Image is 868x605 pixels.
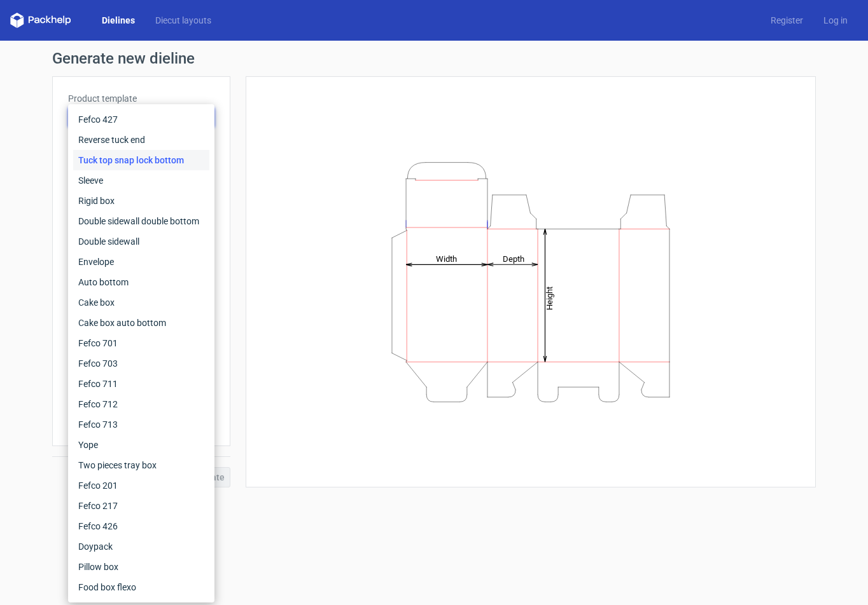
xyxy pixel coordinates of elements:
[813,14,858,27] a: Log in
[73,516,209,536] div: Fefco 426
[73,231,209,252] div: Double sidewall
[73,109,209,130] div: Fefco 427
[73,414,209,435] div: Fefco 713
[73,252,209,272] div: Envelope
[73,557,209,577] div: Pillow box
[73,211,209,231] div: Double sidewall double bottom
[73,435,209,455] div: Yope
[73,374,209,394] div: Fefco 711
[73,455,209,475] div: Two pieces tray box
[73,130,209,150] div: Reverse tuck end
[73,313,209,333] div: Cake box auto bottom
[760,14,813,27] a: Register
[145,14,221,27] a: Diecut layouts
[92,14,145,27] a: Dielines
[73,292,209,313] div: Cake box
[73,272,209,292] div: Auto bottom
[73,536,209,557] div: Doypack
[73,333,209,353] div: Fefco 701
[68,92,214,105] label: Product template
[73,353,209,374] div: Fefco 703
[545,286,554,309] tspan: Height
[73,170,209,191] div: Sleeve
[73,394,209,414] div: Fefco 712
[73,577,209,597] div: Food box flexo
[503,254,524,263] tspan: Depth
[436,254,457,263] tspan: Width
[73,475,209,496] div: Fefco 201
[73,150,209,170] div: Tuck top snap lock bottom
[73,496,209,516] div: Fefco 217
[52,51,816,66] h1: Generate new dieline
[73,191,209,211] div: Rigid box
